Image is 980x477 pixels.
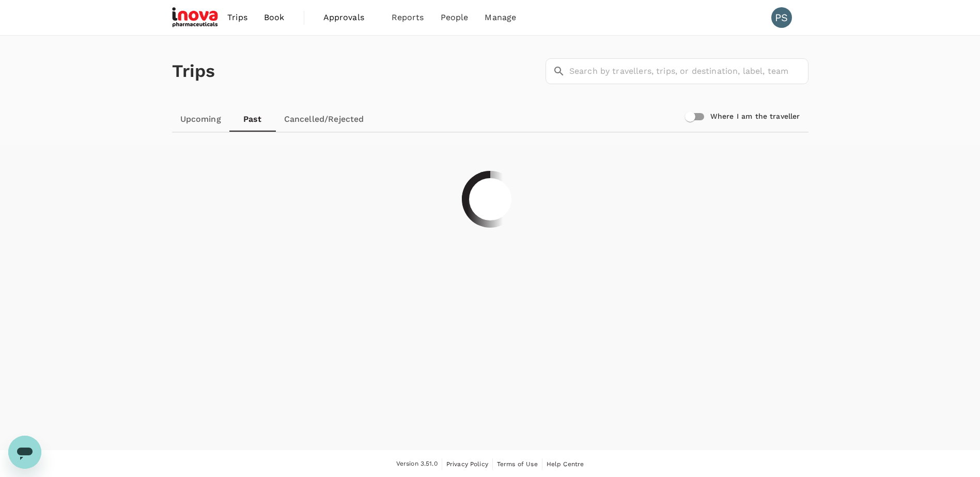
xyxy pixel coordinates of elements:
[323,11,375,24] span: Approvals
[547,460,584,468] span: Help Centre
[547,458,584,470] a: Help Centre
[771,7,792,28] div: PS
[172,107,229,132] a: Upcoming
[396,459,438,469] span: Version 3.51.0
[276,107,372,132] a: Cancelled/Rejected
[264,11,285,24] span: Book
[446,460,488,468] span: Privacy Policy
[446,458,488,470] a: Privacy Policy
[485,11,516,24] span: Manage
[229,107,276,132] a: Past
[710,111,800,122] h6: Where I am the traveller
[392,11,424,24] span: Reports
[497,460,538,468] span: Terms of Use
[8,436,41,469] iframe: Button to launch messaging window
[497,458,538,470] a: Terms of Use
[441,11,469,24] span: People
[227,11,247,24] span: Trips
[569,58,808,84] input: Search by travellers, trips, or destination, label, team
[172,36,215,107] h1: Trips
[172,6,220,29] img: iNova Pharmaceuticals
